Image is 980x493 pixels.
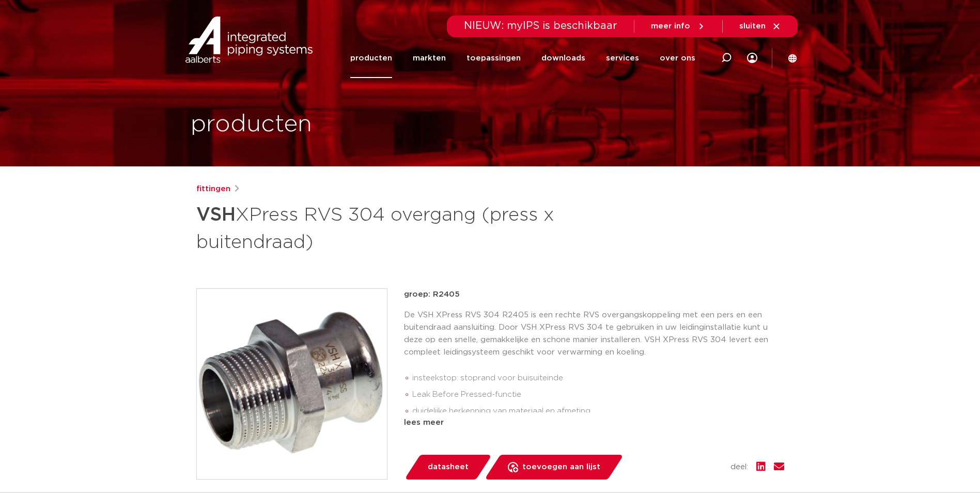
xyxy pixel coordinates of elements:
[404,309,784,359] p: De VSH XPress RVS 304 R2405 is een rechte RVS overgangskoppeling met een pers en een buitendraad ...
[404,288,784,301] p: groep: R2405
[412,387,784,403] li: Leak Before Pressed-functie
[651,22,706,31] a: meer info
[739,22,766,30] span: sluiten
[412,370,784,387] li: insteekstop: stoprand voor buisuiteinde
[412,403,784,420] li: duidelijke herkenning van materiaal en afmeting
[466,38,521,78] a: toepassingen
[660,38,695,78] a: over ons
[197,289,387,479] img: Product Image for VSH XPress RVS 304 overgang (press x buitendraad)
[196,199,584,255] h1: XPress RVS 304 overgang (press x buitendraad)
[196,183,230,195] a: fittingen
[428,459,469,475] span: datasheet
[191,108,312,141] h1: producten
[739,22,781,31] a: sluiten
[404,417,784,429] div: lees meer
[196,206,236,224] strong: VSH
[522,459,600,475] span: toevoegen aan lijst
[606,38,639,78] a: services
[730,461,748,473] span: deel:
[651,22,690,30] span: meer info
[464,21,617,31] span: NIEUW: myIPS is beschikbaar
[350,38,695,78] nav: Menu
[541,38,585,78] a: downloads
[404,455,492,480] a: datasheet
[413,38,446,78] a: markten
[350,38,392,78] a: producten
